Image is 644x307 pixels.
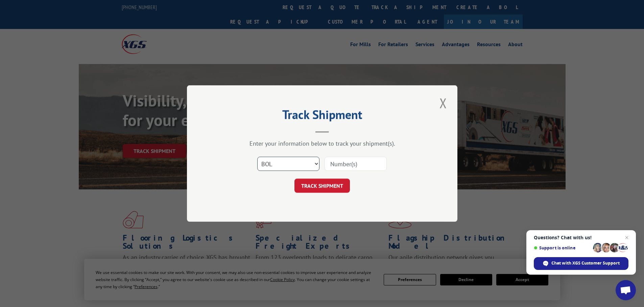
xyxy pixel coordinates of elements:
[534,257,628,270] span: Chat with XGS Customer Support
[437,94,449,112] button: Close modal
[325,157,387,171] input: Number(s)
[221,110,424,123] h2: Track Shipment
[534,245,591,250] span: Support is online
[294,179,350,193] button: TRACK SHIPMENT
[616,280,636,300] a: Open chat
[551,260,620,266] span: Chat with XGS Customer Support
[534,235,628,240] span: Questions? Chat with us!
[221,140,424,147] div: Enter your information below to track your shipment(s).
